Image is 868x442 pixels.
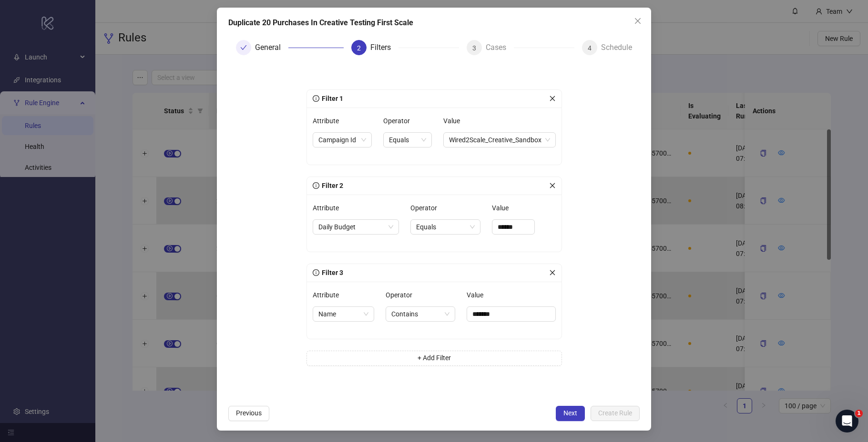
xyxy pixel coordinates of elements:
span: Equals [389,133,426,147]
span: close [634,17,642,25]
div: Filters [370,40,398,55]
div: Duplicate 20 Purchases In Creative Testing First Scale [228,17,640,29]
div: Schedule [601,40,632,55]
span: Name [318,307,368,321]
span: close [549,95,556,102]
span: check [240,44,247,51]
button: Next [556,406,585,421]
span: Campaign Id [318,133,367,147]
input: Value [492,220,534,234]
label: Operator [383,113,416,128]
span: + Add Filter [418,354,451,362]
label: Value [492,200,515,216]
span: close [549,182,556,189]
div: Cases [486,40,514,55]
label: Operator [386,287,419,303]
label: Operator [410,200,443,216]
span: Filter 2 [319,182,343,189]
input: Value [467,306,555,322]
button: Previous [228,406,269,421]
span: 4 [588,44,592,52]
span: Filter 3 [319,269,343,276]
span: info-circle [313,95,319,102]
span: Previous [236,409,262,417]
span: info-circle [313,182,319,189]
div: General [255,40,288,55]
label: Value [443,113,466,128]
span: 2 [357,44,361,52]
label: Attribute [313,287,345,303]
span: close [549,269,556,276]
button: + Add Filter [306,351,562,366]
iframe: Intercom live chat [836,410,858,432]
span: 1 [855,410,863,417]
span: Daily Budget [318,220,393,234]
span: Wired2Scale_Creative_Sandbox [449,133,550,147]
label: Attribute [313,113,345,128]
label: Attribute [313,200,345,216]
span: Filter 1 [319,95,343,102]
span: Next [563,409,577,417]
span: Contains [391,307,450,321]
label: Value [467,287,490,303]
span: 3 [472,44,476,52]
button: Create Rule [591,406,640,421]
span: Equals [416,220,475,234]
span: info-circle [313,269,319,276]
button: Close [630,13,645,29]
